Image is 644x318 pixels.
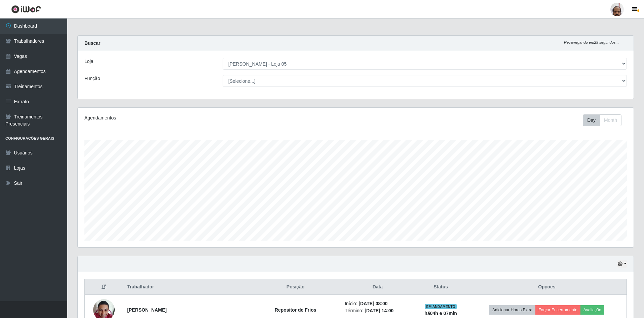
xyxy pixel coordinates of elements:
li: Término: [345,307,410,314]
th: Status [415,279,467,295]
i: Recarregando em 29 segundos... [564,40,619,44]
button: Month [600,114,621,126]
label: Função [84,75,100,82]
label: Loja [84,58,93,65]
button: Day [583,114,600,126]
th: Trabalhador [123,279,250,295]
strong: Repositor de Frios [275,307,316,313]
button: Adicionar Horas Extra [489,305,535,315]
strong: Buscar [84,40,100,46]
button: Forçar Encerramento [535,305,580,315]
span: EM ANDAMENTO [425,304,457,309]
li: Início: [345,300,410,307]
th: Posição [250,279,341,295]
strong: há 04 h e 07 min [424,311,457,316]
div: Agendamentos [84,114,305,121]
strong: [PERSON_NAME] [127,307,166,313]
time: [DATE] 08:00 [358,301,387,306]
time: [DATE] 14:00 [365,308,393,313]
div: First group [583,114,621,126]
th: Opções [467,279,627,295]
th: Data [341,279,414,295]
img: CoreUI Logo [11,5,41,13]
div: Toolbar with button groups [583,114,627,126]
button: Avaliação [580,305,604,315]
